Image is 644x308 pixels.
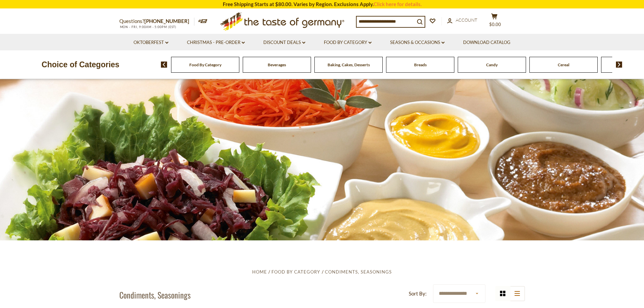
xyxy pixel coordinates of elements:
[189,62,221,67] a: Food By Category
[414,62,427,67] a: Breads
[390,39,445,46] a: Seasons & Occasions
[263,39,305,46] a: Discount Deals
[161,62,167,68] img: previous arrow
[119,25,177,29] span: MON - FRI, 9:00AM - 5:00PM (EST)
[119,290,191,300] h1: Condiments, Seasonings
[489,22,501,27] span: $0.00
[144,18,189,24] a: [PHONE_NUMBER]
[456,17,477,23] span: Account
[463,39,510,46] a: Download Catalog
[271,269,320,275] a: Food By Category
[374,1,422,7] a: Click here for details.
[616,62,622,68] img: next arrow
[268,62,286,67] a: Beverages
[119,17,194,26] p: Questions?
[484,13,505,30] button: $0.00
[325,269,392,275] a: Condiments, Seasonings
[409,289,427,298] label: Sort By:
[328,62,370,67] a: Baking, Cakes, Desserts
[252,269,267,275] a: Home
[558,62,569,67] a: Cereal
[447,17,477,24] a: Account
[486,62,498,67] a: Candy
[134,39,168,46] a: Oktoberfest
[187,39,245,46] a: Christmas - PRE-ORDER
[324,39,372,46] a: Food By Category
